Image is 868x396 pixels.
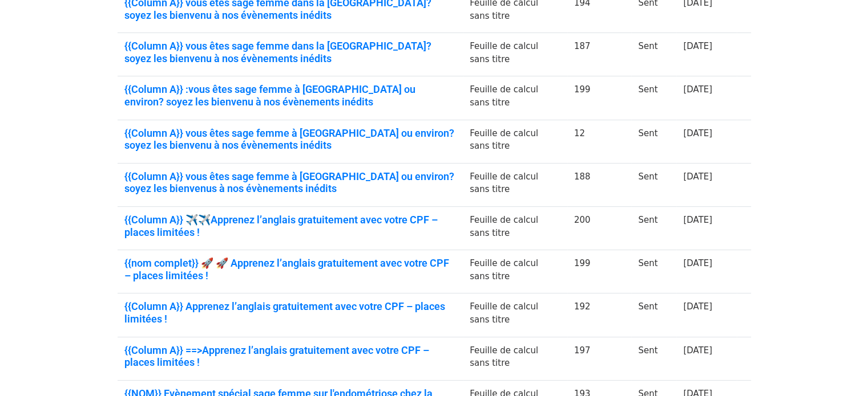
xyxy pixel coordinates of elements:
[463,337,567,380] td: Feuille de calcul sans titre
[567,337,632,380] td: 197
[631,33,676,76] td: Sent
[811,341,868,396] div: Widget de chat
[631,163,676,206] td: Sent
[124,170,457,195] a: {{Column A}} vous êtes sage femme à [GEOGRAPHIC_DATA] ou environ? soyez les bienvenus à nos évène...
[567,76,632,120] td: 199
[124,214,457,238] a: {{Column A}} ✈️✈️Apprenez l’anglais gratuitement avec votre CPF – places limitées !
[683,41,712,51] a: [DATE]
[124,257,457,281] a: {{nom complet}} 🚀 🚀 Apprenez l’anglais gratuitement avec votre CPF – places limitées !
[811,341,868,396] iframe: Chat Widget
[683,345,712,356] a: [DATE]
[463,120,567,163] td: Feuille de calcul sans titre
[124,127,457,152] a: {{Column A}} vous êtes sage femme à [GEOGRAPHIC_DATA] ou environ? soyez les bienvenu à nos évènem...
[124,40,457,64] a: {{Column A}} vous êtes sage femme dans la [GEOGRAPHIC_DATA]? soyez les bienvenu à nos évènements ...
[683,84,712,95] a: [DATE]
[631,207,676,250] td: Sent
[567,33,632,76] td: 187
[631,293,676,337] td: Sent
[463,250,567,293] td: Feuille de calcul sans titre
[631,120,676,163] td: Sent
[567,207,632,250] td: 200
[631,76,676,120] td: Sent
[567,250,632,293] td: 199
[631,250,676,293] td: Sent
[683,172,712,182] a: [DATE]
[124,344,457,369] a: {{Column A}} ==>Apprenez l’anglais gratuitement avec votre CPF – places limitées !
[124,300,457,325] a: {{Column A}} Apprenez l’anglais gratuitement avec votre CPF – places limitées !
[463,207,567,250] td: Feuille de calcul sans titre
[567,293,632,337] td: 192
[683,258,712,268] a: [DATE]
[463,163,567,206] td: Feuille de calcul sans titre
[683,128,712,138] a: [DATE]
[124,83,457,108] a: {{Column A}} :vous êtes sage femme à [GEOGRAPHIC_DATA] ou environ? soyez les bienvenu à nos évène...
[567,163,632,206] td: 188
[631,337,676,380] td: Sent
[683,215,712,225] a: [DATE]
[463,33,567,76] td: Feuille de calcul sans titre
[683,301,712,312] a: [DATE]
[567,120,632,163] td: 12
[463,293,567,337] td: Feuille de calcul sans titre
[463,76,567,120] td: Feuille de calcul sans titre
